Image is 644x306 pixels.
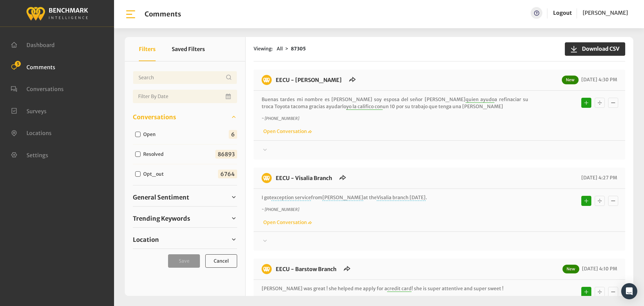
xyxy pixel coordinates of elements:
[387,286,412,292] span: credit card
[580,194,620,208] div: Basic example
[11,85,64,92] a: Conversations
[141,131,161,138] label: Open
[26,63,55,70] span: Comments
[262,264,272,274] img: benchmark
[277,46,283,52] span: All
[145,10,181,18] h1: Comments
[141,151,169,158] label: Resolved
[224,90,233,103] button: Open Calendar
[262,96,528,110] p: Buenas tardes mi nombre es [PERSON_NAME] soy esposa del señor [PERSON_NAME] a refinaciar su troca...
[133,113,176,122] span: Conversations
[133,192,237,202] a: General Sentiment
[133,71,237,84] input: Username
[562,265,579,273] span: New
[553,7,572,19] a: Logout
[135,151,141,157] input: Resolved
[580,266,617,272] span: [DATE] 4:10 PM
[135,132,141,137] input: Open
[562,76,579,84] span: New
[276,266,336,272] a: EECU - Barstow Branch
[346,103,383,110] span: yo la califico con
[11,129,52,136] a: Locations
[133,90,237,103] input: Date range input field
[141,171,169,178] label: Opt_out
[272,75,346,85] h6: EECU - Selma Branch
[133,235,159,244] span: Location
[139,37,156,61] button: Filters
[578,45,620,53] span: Download CSV
[26,86,64,92] span: Conversations
[272,264,340,274] h6: EECU - Barstow Branch
[26,5,88,21] img: benchmark
[133,112,237,122] a: Conversations
[172,37,205,61] button: Saved Filters
[580,96,620,110] div: Basic example
[377,194,426,201] span: Visalia branch [DATE]
[580,285,620,299] div: Basic example
[254,45,273,52] span: Viewing:
[135,171,141,177] input: Opt_out
[262,194,528,201] p: I got from at the .
[262,75,272,85] img: benchmark
[262,128,312,134] a: Open Conversation
[133,213,237,223] a: Trending Keywords
[11,63,55,70] a: Comments 5
[262,173,272,183] img: benchmark
[133,193,189,202] span: General Sentiment
[11,107,47,114] a: Surveys
[322,194,363,201] span: [PERSON_NAME]
[580,77,617,83] span: [DATE] 4:30 PM
[272,173,336,183] h6: EECU - Visalia Branch
[11,151,48,158] a: Settings
[262,285,528,292] p: [PERSON_NAME] was great ! she helped me apply for a ! she is super attentive and super sweet !
[262,219,312,225] a: Open Conversation
[580,175,617,181] span: [DATE] 4:27 PM
[218,170,237,178] span: 6764
[565,42,625,56] button: Download CSV
[262,207,299,212] i: ~ [PHONE_NUMBER]
[26,107,47,114] span: Surveys
[26,130,52,136] span: Locations
[466,96,494,103] span: quien ayudo
[15,61,21,67] span: 5
[271,194,311,201] span: exception service
[583,9,628,16] span: [PERSON_NAME]
[11,41,55,48] a: Dashboard
[262,116,299,121] i: ~ [PHONE_NUMBER]
[125,8,137,20] img: bar
[26,42,55,48] span: Dashboard
[26,151,48,158] span: Settings
[133,234,237,245] a: Location
[205,254,237,268] button: Cancel
[583,7,628,19] a: [PERSON_NAME]
[276,77,342,83] a: EECU - [PERSON_NAME]
[215,150,237,159] span: 86893
[621,283,637,299] div: Open Intercom Messenger
[276,175,332,181] a: EECU - Visalia Branch
[291,46,306,52] strong: 87305
[133,214,190,223] span: Trending Keywords
[553,9,572,16] a: Logout
[229,130,237,139] span: 6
